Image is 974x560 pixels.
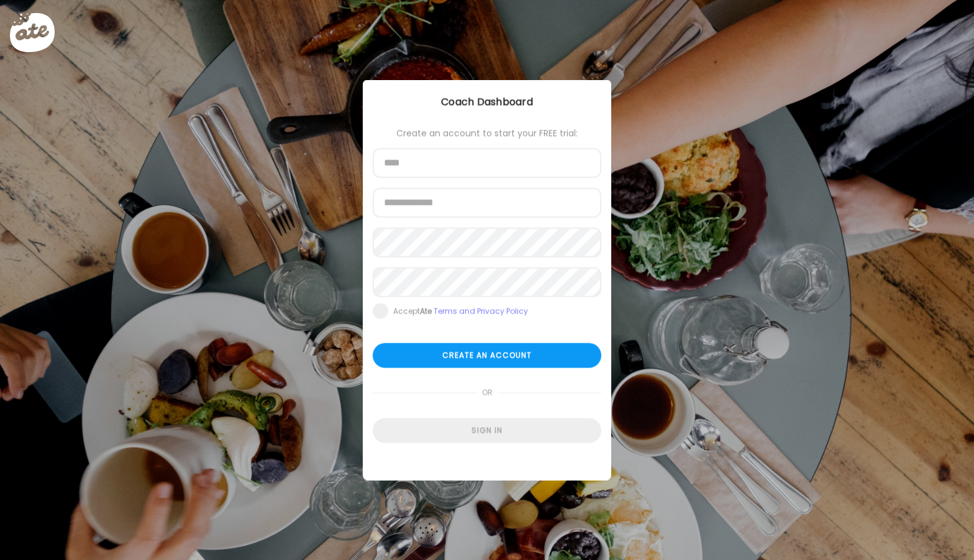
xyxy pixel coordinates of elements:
[373,343,601,368] div: Create an account
[393,307,528,317] div: Accept
[420,306,432,317] b: Ate
[373,418,601,443] div: Sign in
[434,306,528,317] a: Terms and Privacy Policy
[373,129,601,138] div: Create an account to start your FREE trial:
[477,381,498,405] span: or
[363,95,611,110] div: Coach Dashboard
